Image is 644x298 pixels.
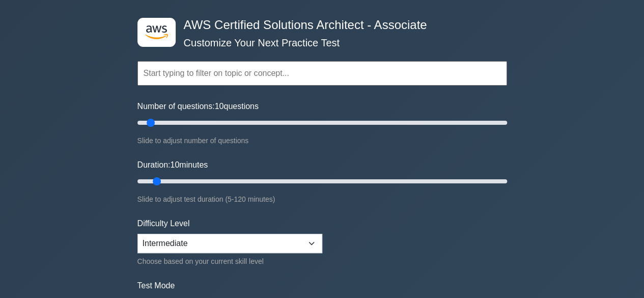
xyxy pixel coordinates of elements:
h4: AWS Certified Solutions Architect - Associate [180,18,457,33]
label: Number of questions: questions [137,100,259,113]
span: 10 [170,160,179,169]
span: 10 [215,102,224,111]
div: Choose based on your current skill level [137,255,322,267]
label: Test Mode [137,280,507,292]
div: Slide to adjust number of questions [137,134,507,147]
input: Start typing to filter on topic or concept... [137,61,507,86]
div: Slide to adjust test duration (5-120 minutes) [137,193,507,205]
label: Duration: minutes [137,159,208,171]
label: Difficulty Level [137,218,190,230]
